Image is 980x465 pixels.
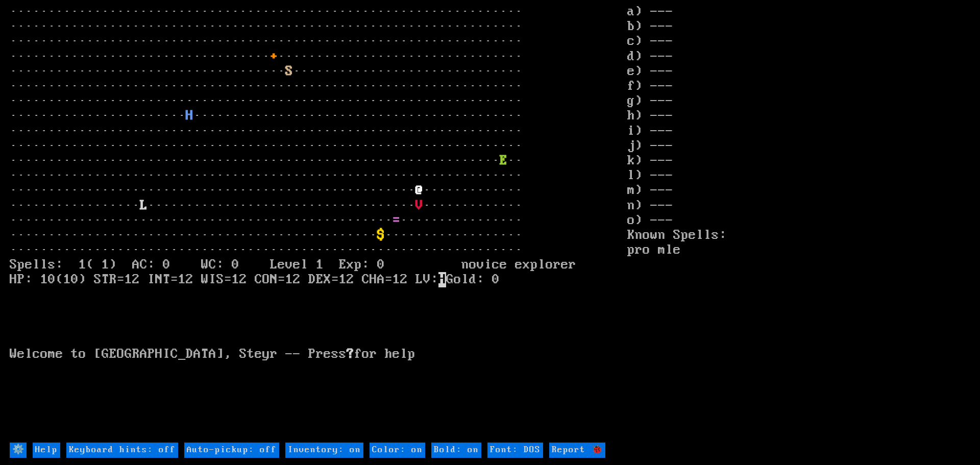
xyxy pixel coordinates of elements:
[33,443,60,457] input: Help
[270,49,278,64] font: +
[66,443,178,457] input: Keyboard hints: off
[627,5,970,442] stats: a) --- b) --- c) --- d) --- e) --- f) --- g) --- h) --- i) --- j) --- k) --- l) --- m) --- n) ---...
[487,443,543,457] input: Font: DOS
[438,272,446,287] mark: H
[347,347,354,362] b: ?
[500,153,507,168] font: E
[186,108,193,124] font: H
[431,443,481,457] input: Bold: on
[377,228,385,243] font: $
[370,443,425,457] input: Color: on
[393,213,400,228] font: =
[415,183,423,198] font: @
[415,198,423,213] font: V
[285,443,363,457] input: Inventory: on
[140,198,148,213] font: L
[184,443,279,457] input: Auto-pickup: off
[549,443,605,457] input: Report 🐞
[10,5,627,442] larn: ··································································· ·····························...
[285,64,293,79] font: S
[10,443,27,457] input: ⚙️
